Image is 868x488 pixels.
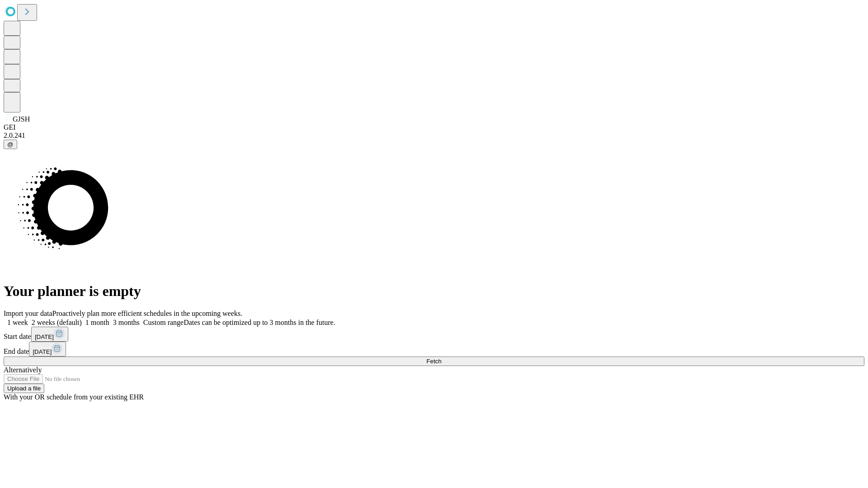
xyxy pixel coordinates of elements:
span: 1 month [85,319,109,326]
span: [DATE] [35,333,54,340]
h1: Your planner is empty [4,283,864,300]
span: Proactively plan more efficient schedules in the upcoming weeks. [52,310,242,317]
div: 2.0.241 [4,131,864,140]
button: Fetch [4,357,864,366]
div: Start date [4,327,864,342]
button: [DATE] [29,342,66,357]
button: @ [4,140,17,149]
span: Custom range [143,319,184,326]
span: Fetch [426,358,441,365]
span: @ [7,141,14,148]
span: 3 months [113,319,140,326]
span: [DATE] [33,348,52,355]
button: [DATE] [31,327,68,342]
span: With your OR schedule from your existing EHR [4,393,144,401]
span: 2 weeks (default) [32,319,82,326]
span: Alternatively [4,366,42,374]
span: 1 week [7,319,28,326]
div: GEI [4,123,864,131]
div: End date [4,342,864,357]
span: Import your data [4,310,52,317]
button: Upload a file [4,384,44,393]
span: Dates can be optimized up to 3 months in the future. [184,319,335,326]
span: GJSH [13,115,30,123]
